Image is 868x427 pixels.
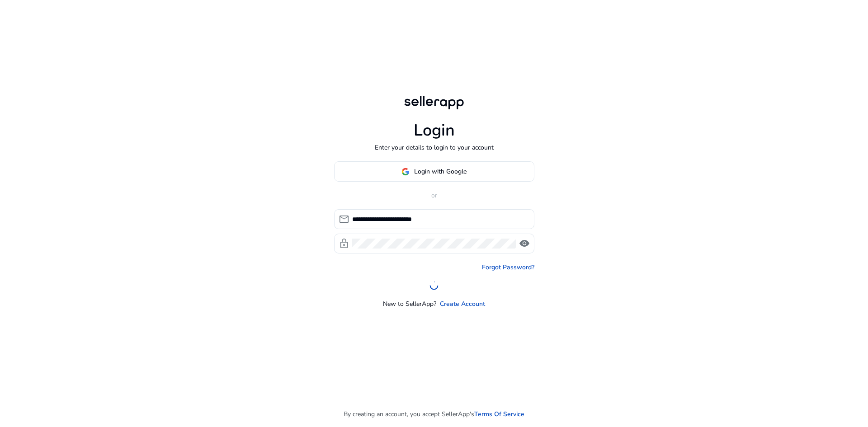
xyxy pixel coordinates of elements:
[339,214,349,225] span: mail
[383,299,436,309] p: New to SellerApp?
[474,409,524,419] a: Terms Of Service
[339,238,349,249] span: lock
[414,167,467,176] span: Login with Google
[440,299,485,309] a: Create Account
[401,168,410,176] img: google-logo.svg
[375,143,494,152] p: Enter your details to login to your account
[414,121,455,140] h1: Login
[334,161,534,182] button: Login with Google
[482,263,534,272] a: Forgot Password?
[334,191,534,200] p: or
[519,238,530,249] span: visibility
